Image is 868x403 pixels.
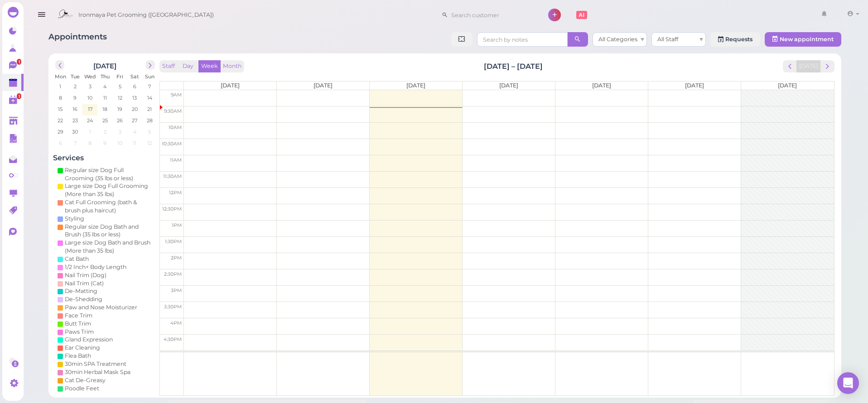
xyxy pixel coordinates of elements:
span: 27 [131,116,139,125]
span: 21 [147,105,153,113]
h2: [DATE] – [DATE] [484,61,543,72]
span: 9:30am [164,108,182,114]
span: 4pm [170,320,182,326]
div: Regular size Dog Bath and Brush (35 lbs or less) [65,223,153,239]
span: 1 [17,59,21,65]
button: Day [177,60,199,72]
span: [DATE] [592,82,611,89]
div: Flea Bath [65,352,91,360]
input: Search customer [448,8,536,22]
span: 18 [101,105,108,113]
a: 1 [2,57,24,74]
span: 2pm [171,255,182,261]
div: 30min SPA Treatment [65,360,126,368]
span: 3 [118,128,122,136]
input: Search by notes [477,32,568,47]
div: Regular size Dog Full Grooming (35 lbs or less) [65,166,153,182]
span: 7 [73,139,77,147]
span: 23 [72,116,79,125]
span: 3 [88,82,92,91]
span: 3:30pm [164,304,182,310]
span: All Staff [657,36,678,43]
span: Sat [130,73,139,80]
span: 1 [17,93,21,99]
span: 14 [146,94,153,102]
span: 10 [116,139,123,147]
span: 12:30pm [162,206,182,212]
span: 8 [58,94,63,102]
div: Gland Expression [65,336,113,344]
span: 2:30pm [164,271,182,277]
div: Paws Trim [65,328,94,336]
span: [DATE] [685,82,704,89]
span: New appointment [780,36,834,43]
button: Month [220,60,244,72]
span: 26 [116,116,124,125]
div: Cat Bath [65,255,89,263]
span: All Categories [598,36,637,43]
span: 22 [57,116,64,125]
span: 6 [58,139,63,147]
span: Ironmaya Pet Grooming ([GEOGRAPHIC_DATA]) [78,2,214,28]
div: Large size Dog Full Grooming (More than 35 lbs) [65,182,153,198]
span: 11am [170,157,182,163]
button: Week [198,60,221,72]
span: 8 [88,139,93,147]
button: prev [55,60,65,70]
button: Staff [159,60,178,72]
div: Large size Dog Bath and Brush (More than 35 lbs) [65,239,153,255]
span: 29 [57,128,64,136]
span: 24 [87,116,94,125]
span: 12 [147,139,153,147]
span: [DATE] [221,82,240,89]
button: New appointment [765,32,841,47]
span: 13 [132,94,138,102]
div: Nail Trim (Dog) [65,271,106,279]
span: 15 [57,105,63,113]
span: 11 [132,139,138,147]
div: Face Trim [65,312,92,320]
span: 28 [146,116,154,125]
span: 1pm [172,222,182,228]
span: [DATE] [778,82,797,89]
div: Cat Full Grooming (bath & brush plus haircut) [65,198,153,215]
span: Sun [145,73,154,80]
div: Poodle Feet [65,384,99,393]
span: Thu [101,73,110,80]
span: Mon [55,73,66,80]
span: 3pm [171,288,182,293]
button: next [820,60,834,72]
button: prev [783,60,797,72]
span: 4 [132,128,137,136]
div: 1/2 Inch+ Body Length [65,263,126,271]
span: 25 [101,116,109,125]
span: 5 [118,82,122,91]
span: 9 [73,94,78,102]
a: Requests [710,32,760,47]
span: 16 [72,105,79,113]
span: Appointments [48,32,107,41]
span: 2 [73,82,77,91]
div: Ear Cleaning [65,344,100,352]
span: 20 [131,105,139,113]
div: Nail Trim (Cat) [65,279,104,288]
div: Open Intercom Messenger [837,372,859,394]
span: Tue [71,73,80,80]
span: 4 [102,82,107,91]
span: 1 [58,82,62,91]
h2: [DATE] [94,60,117,70]
div: Butt Trim [65,320,91,328]
span: 4:30pm [164,336,182,342]
h4: Services [53,154,157,162]
button: next [145,60,155,70]
span: 10 [87,94,94,102]
a: 1 [2,91,24,108]
span: 1:30pm [165,239,182,245]
div: 30min Herbal Mask Spa [65,368,130,376]
span: 10:30am [162,141,182,147]
div: Styling [65,215,84,223]
span: 7 [148,82,152,91]
span: 11 [102,94,108,102]
div: Cat De-Greasy [65,376,106,384]
span: [DATE] [499,82,518,89]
